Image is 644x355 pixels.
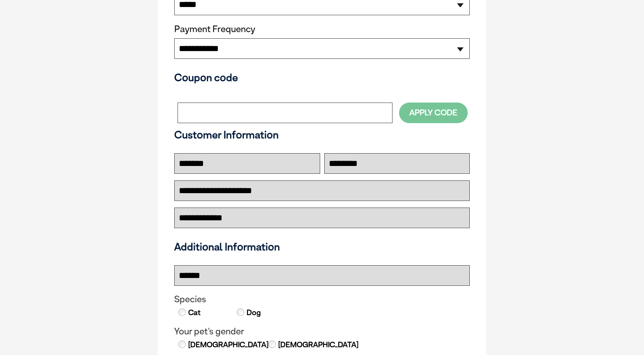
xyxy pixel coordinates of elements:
h3: Coupon code [174,71,470,84]
legend: Species [174,294,470,305]
h3: Additional Information [171,241,473,253]
legend: Your pet's gender [174,326,470,337]
button: Apply Code [399,103,468,123]
label: Payment Frequency [174,24,255,35]
h3: Customer Information [174,128,470,141]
